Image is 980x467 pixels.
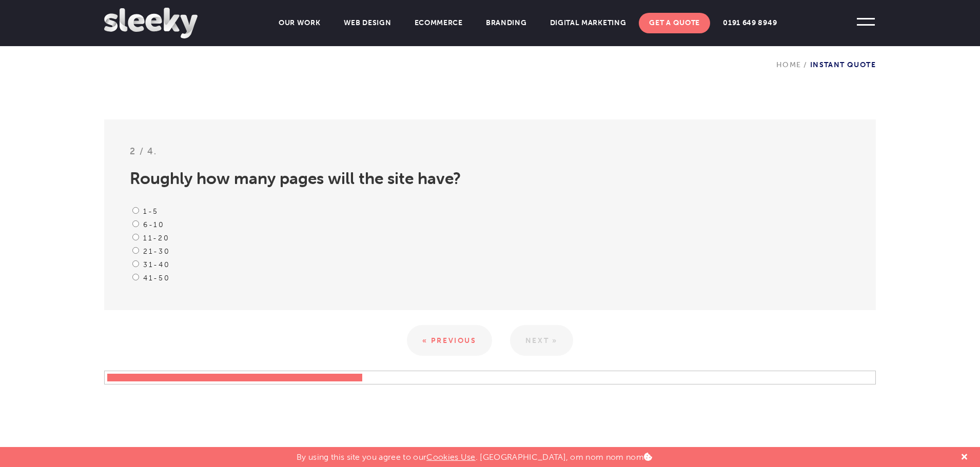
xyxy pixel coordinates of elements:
a: Home [776,60,801,69]
label: 31-40 [143,260,170,269]
a: 0191 649 8949 [713,13,787,33]
h3: 2 / 4. [130,145,850,165]
h2: Roughly how many pages will the site have? [130,165,850,205]
label: 6-10 [143,220,165,229]
a: Digital Marketing [540,13,637,33]
span: / [801,60,810,69]
p: By using this site you agree to our . [GEOGRAPHIC_DATA], om nom nom nom [297,447,652,462]
a: Branding [476,13,537,33]
label: 1-5 [143,207,159,216]
a: Web Design [334,13,402,33]
img: Sleeky Web Design Newcastle [104,8,198,38]
a: « Previous [407,325,492,356]
a: Our Work [268,13,331,33]
div: Instant Quote [776,43,876,69]
a: Ecommerce [404,13,473,33]
a: Cookies Use [426,452,476,462]
a: Get A Quote [639,13,710,33]
a: Next » [510,325,573,356]
label: 21-30 [143,247,170,256]
label: 11-20 [143,234,169,242]
label: 41-50 [143,274,170,282]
